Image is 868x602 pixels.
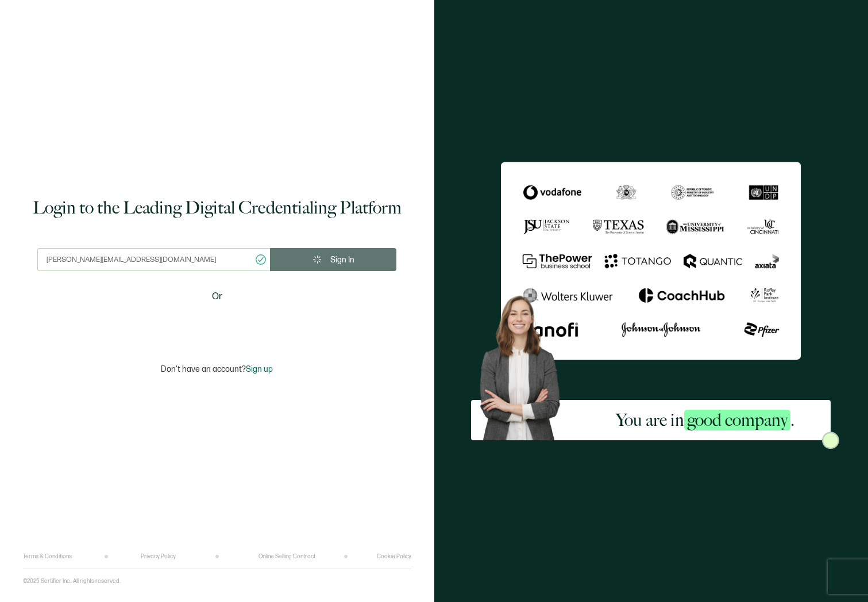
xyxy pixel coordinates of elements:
[212,289,222,304] span: Or
[37,248,270,271] input: Enter your work email address
[33,196,402,219] h1: Login to the Leading Digital Credentialing Platform
[161,364,273,374] p: Don't have an account?
[145,311,289,337] iframe: Sign in with Google Button
[822,432,839,449] img: Sertifier Login
[471,288,579,440] img: Sertifier Login - You are in <span class="strong-h">good company</span>. Hero
[501,162,801,360] img: Sertifier Login - You are in <span class="strong-h">good company</span>.
[616,409,794,432] h2: You are in .
[377,553,411,560] a: Cookie Policy
[141,553,176,560] a: Privacy Policy
[684,410,790,430] span: good company
[246,364,273,374] span: Sign up
[23,553,72,560] a: Terms & Conditions
[259,553,315,560] a: Online Selling Contract
[151,311,283,337] div: Sign in with Google. Opens in new tab
[23,578,121,585] p: ©2025 Sertifier Inc.. All rights reserved.
[254,253,267,266] ion-icon: checkmark circle outline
